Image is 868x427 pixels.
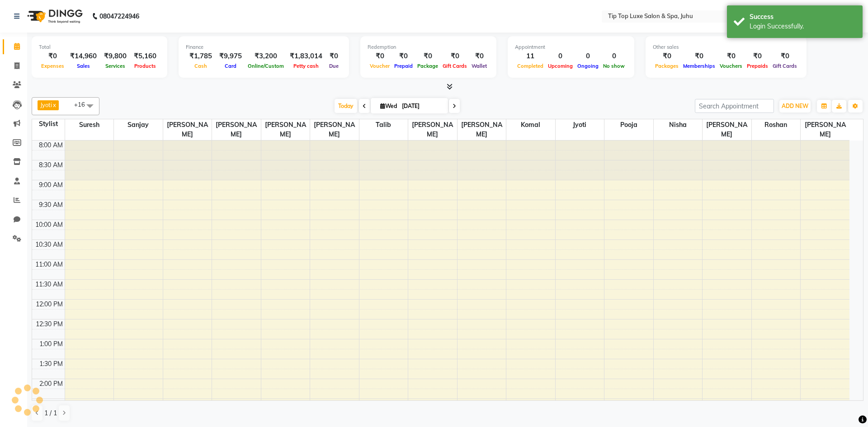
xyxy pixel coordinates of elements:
span: [PERSON_NAME] [261,119,310,140]
div: 0 [546,51,575,61]
div: 0 [601,51,627,61]
div: 2:00 PM [38,379,65,389]
span: Nisha [654,119,703,131]
span: Package [415,63,440,69]
div: 0 [575,51,601,61]
div: Other sales [653,43,799,51]
span: Today [335,99,357,113]
span: Petty cash [291,63,321,69]
span: Card [222,63,239,69]
div: 8:00 AM [37,141,65,150]
div: 1:30 PM [38,359,65,369]
div: ₹0 [326,51,342,61]
div: ₹5,160 [130,51,160,61]
div: 11 [515,51,546,61]
span: [PERSON_NAME] [212,119,261,140]
span: Completed [515,63,546,69]
div: Appointment [515,43,627,51]
span: ADD NEW [782,103,808,109]
span: Komal [506,119,555,131]
div: ₹0 [368,51,392,61]
div: ₹14,960 [66,51,100,61]
span: Gift Cards [770,63,799,69]
span: [PERSON_NAME] [408,119,457,140]
div: ₹0 [717,51,745,61]
div: Redemption [368,43,489,51]
span: +16 [74,101,92,108]
span: [PERSON_NAME] [310,119,359,140]
div: Finance [186,43,342,51]
img: logo [23,4,85,29]
span: Wallet [469,63,489,69]
span: Packages [653,63,681,69]
span: Memberships [681,63,717,69]
button: ADD NEW [779,100,811,113]
div: ₹1,83,014 [286,51,326,61]
div: 11:30 AM [33,280,65,289]
div: 12:30 PM [34,319,65,329]
div: ₹0 [39,51,66,61]
span: 1 / 1 [44,408,57,418]
div: Total [39,43,160,51]
span: Cash [192,63,209,69]
div: Success [750,12,856,22]
span: Ongoing [575,63,601,69]
span: Vouchers [717,63,745,69]
span: Services [103,63,127,69]
div: 10:30 AM [33,240,65,249]
span: Pooja [604,119,653,131]
div: 9:30 AM [37,200,65,210]
div: 1:00 PM [38,339,65,349]
div: ₹0 [392,51,415,61]
input: Search Appointment [695,99,774,113]
div: 12:00 PM [34,300,65,309]
span: Sanjay [114,119,163,131]
div: ₹0 [440,51,469,61]
iframe: chat widget [830,391,859,418]
a: x [52,101,56,108]
span: Roshan [752,119,801,131]
div: ₹0 [681,51,717,61]
div: 2:30 PM [38,399,65,408]
span: Expenses [39,63,66,69]
div: Stylist [32,119,65,129]
span: Jyoti [40,101,52,108]
span: Jyoti [556,119,604,131]
span: [PERSON_NAME] [163,119,212,140]
span: Online/Custom [245,63,286,69]
div: ₹0 [469,51,489,61]
div: ₹3,200 [245,51,286,61]
span: Due [327,63,341,69]
div: ₹9,975 [216,51,245,61]
span: Voucher [368,63,392,69]
span: [PERSON_NAME] [703,119,751,140]
div: Login Successfully. [750,22,856,31]
div: ₹0 [653,51,681,61]
div: 11:00 AM [33,260,65,269]
span: Suresh [65,119,114,131]
span: Talib [359,119,408,131]
div: ₹0 [745,51,770,61]
div: ₹9,800 [100,51,130,61]
span: Prepaids [745,63,770,69]
div: 8:30 AM [37,160,65,170]
span: Prepaid [392,63,415,69]
b: 08047224946 [99,4,139,29]
span: Gift Cards [440,63,469,69]
div: 9:00 AM [37,180,65,190]
span: Sales [75,63,92,69]
span: Upcoming [546,63,575,69]
span: [PERSON_NAME] [801,119,849,140]
div: ₹1,785 [186,51,216,61]
span: Wed [378,103,399,109]
span: No show [601,63,627,69]
div: ₹0 [415,51,440,61]
span: [PERSON_NAME] [458,119,506,140]
input: 2025-09-03 [399,99,444,113]
span: Products [132,63,158,69]
div: ₹0 [770,51,799,61]
div: 10:00 AM [33,220,65,230]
